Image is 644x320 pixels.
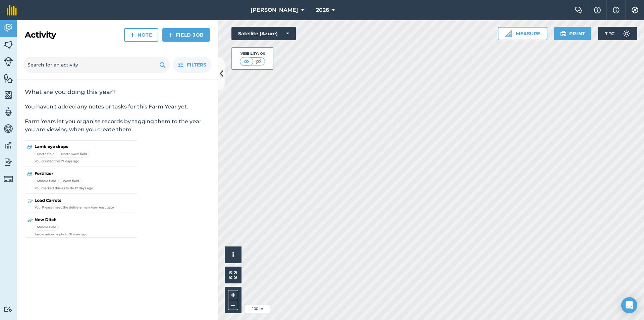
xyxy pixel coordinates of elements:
[4,107,13,117] img: svg+xml;base64,PD94bWwgdmVyc2lvbj0iMS4wIiBlbmNvZGluZz0idXRmLTgiPz4KPCEtLSBHZW5lcmF0b3I6IEFkb2JlIE...
[228,300,238,310] button: –
[229,271,237,279] img: Four arrows, one pointing top left, one top right, one bottom right and the last bottom left
[232,250,234,259] span: i
[7,5,17,15] img: fieldmargin Logo
[225,246,241,263] button: i
[620,27,633,40] img: svg+xml;base64,PD94bWwgdmVyc2lvbj0iMS4wIiBlbmNvZGluZz0idXRmLTgiPz4KPCEtLSBHZW5lcmF0b3I6IEFkb2JlIE...
[4,57,13,66] img: svg+xml;base64,PD94bWwgdmVyc2lvbj0iMS4wIiBlbmNvZGluZz0idXRmLTgiPz4KPCEtLSBHZW5lcmF0b3I6IEFkb2JlIE...
[25,88,210,96] h2: What are you doing this year?
[554,27,592,40] button: Print
[498,27,547,40] button: Measure
[231,27,296,40] button: Satellite (Azure)
[4,140,13,150] img: svg+xml;base64,PD94bWwgdmVyc2lvbj0iMS4wIiBlbmNvZGluZz0idXRmLTgiPz4KPCEtLSBHZW5lcmF0b3I6IEFkb2JlIE...
[173,57,211,73] button: Filters
[613,6,620,14] img: svg+xml;base64,PHN2ZyB4bWxucz0iaHR0cDovL3d3dy53My5vcmcvMjAwMC9zdmciIHdpZHRoPSIxNyIgaGVpZ2h0PSIxNy...
[254,58,263,65] img: svg+xml;base64,PHN2ZyB4bWxucz0iaHR0cDovL3d3dy53My5vcmcvMjAwMC9zdmciIHdpZHRoPSI1MCIgaGVpZ2h0PSI0MC...
[240,51,265,56] div: Visibility: On
[124,28,158,42] a: Note
[25,118,210,134] p: Farm Years let you organise records by tagging them to the year you are viewing when you create t...
[251,6,298,14] span: [PERSON_NAME]
[130,31,135,39] img: svg+xml;base64,PHN2ZyB4bWxucz0iaHR0cDovL3d3dy53My5vcmcvMjAwMC9zdmciIHdpZHRoPSIxNCIgaGVpZ2h0PSIyNC...
[4,23,13,33] img: svg+xml;base64,PD94bWwgdmVyc2lvbj0iMS4wIiBlbmNvZGluZz0idXRmLTgiPz4KPCEtLSBHZW5lcmF0b3I6IEFkb2JlIE...
[4,90,13,100] img: svg+xml;base64,PHN2ZyB4bWxucz0iaHR0cDovL3d3dy53My5vcmcvMjAwMC9zdmciIHdpZHRoPSI1NiIgaGVpZ2h0PSI2MC...
[4,73,13,83] img: svg+xml;base64,PHN2ZyB4bWxucz0iaHR0cDovL3d3dy53My5vcmcvMjAwMC9zdmciIHdpZHRoPSI1NiIgaGVpZ2h0PSI2MC...
[598,27,637,40] button: 7 °C
[575,7,583,13] img: Two speech bubbles overlapping with the left bubble in the forefront
[560,30,567,38] img: svg+xml;base64,PHN2ZyB4bWxucz0iaHR0cDovL3d3dy53My5vcmcvMjAwMC9zdmciIHdpZHRoPSIxOSIgaGVpZ2h0PSIyNC...
[4,40,13,50] img: svg+xml;base64,PHN2ZyB4bWxucz0iaHR0cDovL3d3dy53My5vcmcvMjAwMC9zdmciIHdpZHRoPSI1NiIgaGVpZ2h0PSI2MC...
[605,27,614,40] span: 7 ° C
[25,30,56,40] h2: Activity
[631,7,639,13] img: A cog icon
[4,174,13,184] img: svg+xml;base64,PD94bWwgdmVyc2lvbj0iMS4wIiBlbmNvZGluZz0idXRmLTgiPz4KPCEtLSBHZW5lcmF0b3I6IEFkb2JlIE...
[4,157,13,167] img: svg+xml;base64,PD94bWwgdmVyc2lvbj0iMS4wIiBlbmNvZGluZz0idXRmLTgiPz4KPCEtLSBHZW5lcmF0b3I6IEFkb2JlIE...
[228,290,238,300] button: +
[621,297,637,313] div: Open Intercom Messenger
[25,103,210,111] p: You haven't added any notes or tasks for this Farm Year yet.
[242,58,251,65] img: svg+xml;base64,PHN2ZyB4bWxucz0iaHR0cDovL3d3dy53My5vcmcvMjAwMC9zdmciIHdpZHRoPSI1MCIgaGVpZ2h0PSI0MC...
[4,306,13,313] img: svg+xml;base64,PD94bWwgdmVyc2lvbj0iMS4wIiBlbmNvZGluZz0idXRmLTgiPz4KPCEtLSBHZW5lcmF0b3I6IEFkb2JlIE...
[162,28,210,42] a: Field Job
[593,7,601,13] img: A question mark icon
[23,57,170,73] input: Search for an activity
[187,61,206,68] span: Filters
[316,6,329,14] span: 2026
[168,31,173,39] img: svg+xml;base64,PHN2ZyB4bWxucz0iaHR0cDovL3d3dy53My5vcmcvMjAwMC9zdmciIHdpZHRoPSIxNCIgaGVpZ2h0PSIyNC...
[159,61,166,69] img: svg+xml;base64,PHN2ZyB4bWxucz0iaHR0cDovL3d3dy53My5vcmcvMjAwMC9zdmciIHdpZHRoPSIxOSIgaGVpZ2h0PSIyNC...
[505,30,512,37] img: Ruler icon
[4,124,13,134] img: svg+xml;base64,PD94bWwgdmVyc2lvbj0iMS4wIiBlbmNvZGluZz0idXRmLTgiPz4KPCEtLSBHZW5lcmF0b3I6IEFkb2JlIE...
